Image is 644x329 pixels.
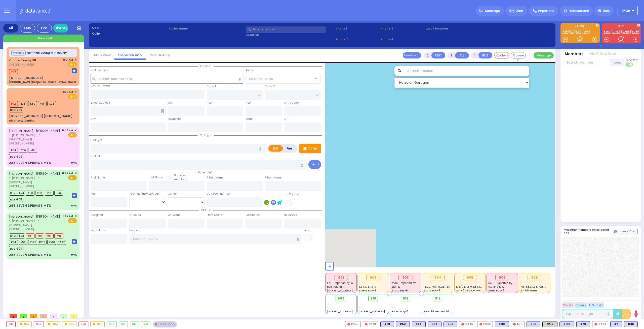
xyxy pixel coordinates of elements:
span: 1 [50,314,57,318]
img: message-box.svg [72,68,77,73]
span: [STREET_ADDRESS][PERSON_NAME] [359,310,407,313]
span: K310 [26,191,34,196]
img: comment-alt.png [614,230,617,233]
div: 910 [119,321,128,327]
label: On Scene [168,213,180,217]
span: - [327,306,329,310]
label: Destination [246,213,261,217]
label: Turn off text [625,62,633,67]
div: BLS [444,321,457,327]
span: stalling issu [488,285,505,289]
input: Search location here [91,74,244,83]
span: 2 [60,314,67,318]
label: Last 3 location [425,26,489,31]
span: KY39 [622,9,630,13]
label: Last Name [149,175,163,180]
div: 902 [366,275,380,280]
span: Location [198,64,214,68]
span: FD25 [38,240,47,245]
span: M8 [54,233,63,238]
input: Search member [564,59,611,66]
img: Logo [20,8,53,14]
span: Internal Chat [618,230,636,233]
span: Message [485,8,500,13]
div: 901 [334,275,348,280]
span: 0 [30,314,37,318]
div: K64 [428,321,441,327]
span: K83 [35,191,44,196]
span: K16 [28,148,37,153]
button: Internal Chat [613,229,638,234]
div: BLS [495,321,509,327]
span: K64, K16, K310 [359,285,376,289]
label: P Last Name [265,176,281,180]
span: [PERSON_NAME] [36,171,60,176]
span: FD48 [47,240,56,245]
span: Phone 2 [336,37,379,42]
label: En Route [129,213,141,217]
img: red-radio-icon.svg [365,323,368,325]
div: 285 SEVEN SPRINGS MTN [9,203,51,208]
div: BLS [412,321,426,327]
label: KJFD [602,25,641,28]
span: 0 [10,314,17,318]
span: 8:37 AM [63,214,73,218]
div: BLS [396,321,410,327]
label: State [246,117,253,121]
div: BLS [624,321,638,327]
span: 0 [20,314,27,318]
span: + New call [35,36,52,41]
div: 904 [431,275,445,280]
label: From Scene [207,213,222,217]
button: Code 2 [575,302,587,308]
span: K13 [45,191,54,196]
span: EMS [68,175,77,180]
div: 901 [7,321,15,327]
span: ✕ [74,214,77,218]
span: EMS [68,218,77,223]
span: EMS [68,132,77,137]
span: 913 [435,296,440,301]
input: Search a contact [246,26,326,33]
a: Map View [90,53,114,57]
span: K82 [28,101,37,106]
span: Send text [625,58,638,62]
span: communicating with county [27,51,67,55]
span: ✕ [74,128,77,133]
div: 902 [18,321,32,327]
div: [STREET_ADDRESS] [9,75,44,80]
div: 906 [495,275,509,280]
label: In Service [284,213,297,217]
div: CAR3 [592,321,608,327]
span: EMS [68,94,77,99]
div: 905 [463,275,477,280]
div: K54 [396,321,410,327]
span: - [392,306,393,310]
span: Smith Farm [521,289,537,292]
span: - [392,302,393,306]
label: Location Name [91,84,110,88]
a: FD48 [631,30,640,34]
label: Cad: [92,26,167,30]
div: MVA [71,161,77,165]
span: ✕ [74,90,77,94]
div: 906 [79,321,88,327]
div: 905 [62,321,76,327]
span: KY38 - reported by KY42 [488,281,519,285]
button: Transfer call [403,52,421,58]
label: Cross 1 [207,84,216,88]
label: Assigned [91,213,103,217]
span: - [424,302,425,306]
span: BUS-904 [9,246,23,251]
label: Location [246,33,334,37]
a: Dispatch info [114,53,146,57]
div: K24 [412,321,426,327]
div: BLS [559,321,574,327]
span: K18 [19,101,27,106]
span: [PHONE_NUMBER] [9,141,34,145]
label: Back Home [91,228,106,232]
a: [PERSON_NAME] [9,129,33,133]
span: BG - 29 Merriewold S. [424,310,452,313]
span: 912 [403,296,408,301]
div: [PERSON_NAME] Response - Diabetic Problems C [9,80,76,84]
